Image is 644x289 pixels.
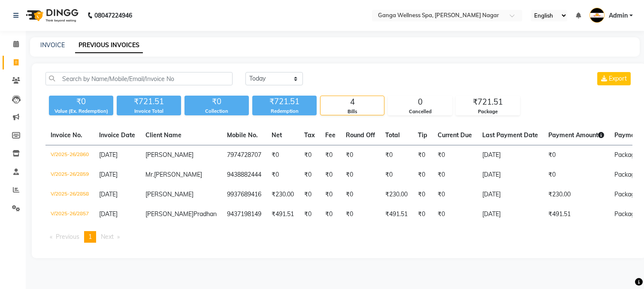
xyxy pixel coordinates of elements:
[320,205,341,224] td: ₹0
[194,210,217,218] span: Pradhan
[320,96,384,108] div: 4
[482,131,538,139] span: Last Payment Date
[418,131,427,139] span: Tip
[117,96,181,108] div: ₹721.51
[56,233,79,241] span: Previous
[432,145,477,166] td: ₹0
[413,165,432,185] td: ₹0
[145,210,194,218] span: [PERSON_NAME]
[320,165,341,185] td: ₹0
[380,145,413,166] td: ₹0
[45,231,632,243] nav: Pagination
[380,185,413,205] td: ₹230.00
[614,151,638,159] span: Package
[49,108,113,115] div: Value (Ex. Redemption)
[22,3,81,27] img: logo
[45,165,94,185] td: V/2025-26/2859
[609,75,627,82] span: Export
[184,108,249,115] div: Collection
[543,205,609,224] td: ₹491.51
[614,171,638,178] span: Package
[413,185,432,205] td: ₹0
[45,145,94,166] td: V/2025-26/2860
[543,185,609,205] td: ₹230.00
[99,190,118,198] span: [DATE]
[222,205,266,224] td: 9437198149
[590,8,605,23] img: Admin
[299,205,320,224] td: ₹0
[304,131,315,139] span: Tax
[222,165,266,185] td: 9438882444
[543,145,609,166] td: ₹0
[88,233,92,241] span: 1
[614,210,638,218] span: Package
[145,151,194,159] span: [PERSON_NAME]
[145,171,154,178] span: Mr.
[299,165,320,185] td: ₹0
[385,131,400,139] span: Total
[341,145,380,166] td: ₹0
[145,131,181,139] span: Client Name
[614,190,638,198] span: Package
[597,72,631,85] button: Export
[45,72,233,85] input: Search by Name/Mobile/Email/Invoice No
[432,185,477,205] td: ₹0
[320,185,341,205] td: ₹0
[101,233,114,241] span: Next
[184,96,249,108] div: ₹0
[75,38,143,53] a: PREVIOUS INVOICES
[94,3,132,27] b: 08047224946
[325,131,336,139] span: Fee
[266,185,299,205] td: ₹230.00
[320,108,384,115] div: Bills
[380,205,413,224] td: ₹491.51
[477,165,543,185] td: [DATE]
[49,96,113,108] div: ₹0
[252,108,317,115] div: Redemption
[51,131,82,139] span: Invoice No.
[413,145,432,166] td: ₹0
[99,171,118,178] span: [DATE]
[320,145,341,166] td: ₹0
[548,131,604,139] span: Payment Amount
[154,171,202,178] span: [PERSON_NAME]
[341,205,380,224] td: ₹0
[99,151,118,159] span: [DATE]
[477,205,543,224] td: [DATE]
[477,145,543,166] td: [DATE]
[438,131,472,139] span: Current Due
[227,131,258,139] span: Mobile No.
[543,165,609,185] td: ₹0
[40,41,65,49] a: INVOICE
[380,165,413,185] td: ₹0
[609,11,628,20] span: Admin
[222,145,266,166] td: 7974728707
[388,96,452,108] div: 0
[432,205,477,224] td: ₹0
[45,205,94,224] td: V/2025-26/2857
[99,210,118,218] span: [DATE]
[299,185,320,205] td: ₹0
[222,185,266,205] td: 9937689416
[456,108,520,115] div: Package
[413,205,432,224] td: ₹0
[272,131,282,139] span: Net
[266,165,299,185] td: ₹0
[477,185,543,205] td: [DATE]
[145,190,194,198] span: [PERSON_NAME]
[117,108,181,115] div: Invoice Total
[266,205,299,224] td: ₹491.51
[99,131,135,139] span: Invoice Date
[341,185,380,205] td: ₹0
[266,145,299,166] td: ₹0
[346,131,375,139] span: Round Off
[45,185,94,205] td: V/2025-26/2858
[388,108,452,115] div: Cancelled
[252,96,317,108] div: ₹721.51
[299,145,320,166] td: ₹0
[341,165,380,185] td: ₹0
[456,96,520,108] div: ₹721.51
[432,165,477,185] td: ₹0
